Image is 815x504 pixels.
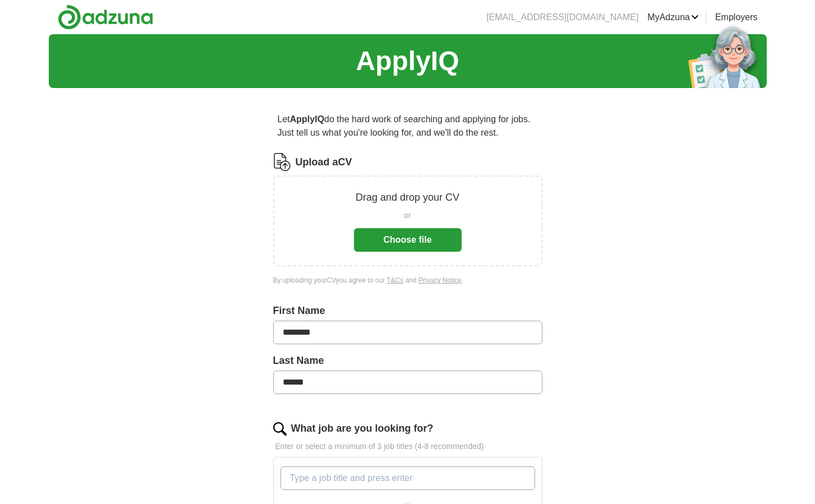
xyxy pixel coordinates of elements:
label: First Name [273,303,542,318]
p: Enter or select a minimum of 3 job titles (4-8 recommended) [273,441,542,452]
div: By uploading your CV you agree to our and . [273,275,542,285]
a: Privacy Notice [418,276,462,284]
span: or [404,210,411,221]
p: Let do the hard work of searching and applying for jobs. Just tell us what you're looking for, an... [273,108,542,144]
a: MyAdzuna [647,11,699,24]
label: Last Name [273,353,542,368]
a: Employers [715,11,758,24]
a: T&Cs [386,276,403,284]
button: Choose file [354,228,462,252]
li: [EMAIL_ADDRESS][DOMAIN_NAME] [486,11,638,24]
img: Adzuna logo [58,4,153,30]
label: What job are you looking for? [291,421,434,436]
strong: ApplyIQ [290,114,324,124]
img: CV Icon [273,153,291,171]
input: Type a job title and press enter [280,466,535,490]
img: search.png [273,422,287,436]
h1: ApplyIQ [356,41,459,81]
p: Drag and drop your CV [356,190,459,205]
label: Upload a CV [296,155,352,170]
